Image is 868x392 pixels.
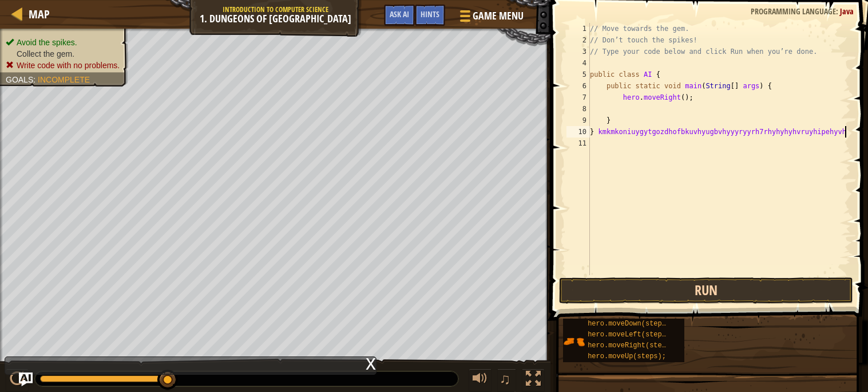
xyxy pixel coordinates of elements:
[588,342,678,350] span: hero.moveRight(steps);
[559,277,854,304] button: Run
[566,34,590,46] div: 2
[566,126,590,138] div: 10
[566,23,590,34] div: 1
[451,5,530,32] button: Game Menu
[566,103,590,115] div: 8
[566,115,590,126] div: 9
[19,373,33,386] button: Ask AI
[566,69,590,80] div: 5
[384,5,415,26] button: Ask AI
[588,320,674,328] span: hero.moveDown(steps);
[366,357,376,369] div: x
[566,57,590,69] div: 4
[588,331,674,339] span: hero.moveLeft(steps);
[566,92,590,103] div: 7
[566,138,590,149] div: 11
[6,37,120,48] li: Avoid the spikes.
[6,369,29,392] button: Ctrl + P: Play
[500,370,511,387] span: ♫
[421,9,439,19] span: Hints
[751,6,836,17] span: Programming language
[33,75,38,84] span: :
[390,9,409,19] span: Ask AI
[840,6,854,17] span: Java
[6,75,33,84] span: Goals
[23,6,50,22] a: Map
[473,9,524,23] span: Game Menu
[563,331,585,352] img: portrait.png
[497,369,517,392] button: ♫
[836,6,840,17] span: :
[588,352,666,360] span: hero.moveUp(steps);
[566,80,590,92] div: 6
[17,61,120,70] span: Write code with no problems.
[469,369,492,392] button: Adjust volume
[38,75,90,84] span: Incomplete
[17,49,74,58] span: Collect the gem.
[6,60,120,71] li: Write code with no problems.
[566,46,590,57] div: 3
[522,369,545,392] button: Toggle fullscreen
[17,38,77,47] span: Avoid the spikes.
[29,6,50,22] span: Map
[6,48,120,60] li: Collect the gem.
